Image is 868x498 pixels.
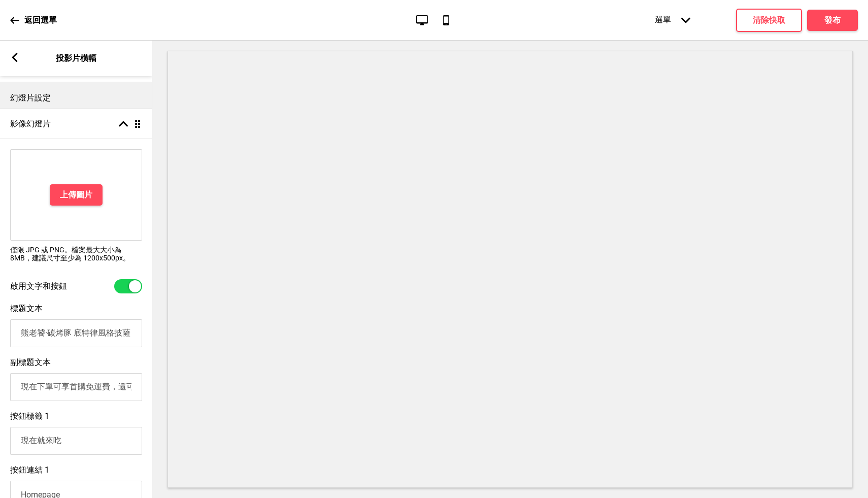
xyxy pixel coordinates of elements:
font: 清除快取 [753,15,785,25]
button: 發布 [807,10,858,31]
font: 按鈕連結 1 [10,465,49,475]
font: 按鈕標籤 1 [10,411,49,421]
font: 投影片橫幅 [56,53,96,63]
button: 清除快取 [736,9,802,32]
font: 標題文本 [10,304,43,313]
font: 僅限 JPG 或 PNG。檔案最大大小為 8MB，建議尺寸至少為 1200x500px。 [10,246,130,262]
font: 影像幻燈片 [10,119,51,128]
font: 副標題文本 [10,357,51,367]
button: 上傳圖片 [50,184,103,206]
font: 發布 [824,15,841,25]
font: 幻燈片設定 [10,93,51,103]
font: 啟用文字和按鈕 [10,281,67,291]
font: 上傳圖片 [60,190,92,200]
font: 選單 [655,15,671,24]
a: 返回選單 [10,7,57,34]
font: 返回選單 [24,15,57,25]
